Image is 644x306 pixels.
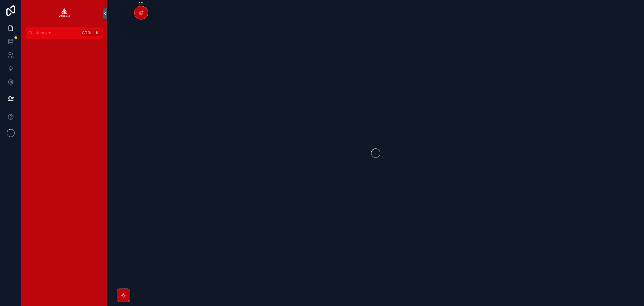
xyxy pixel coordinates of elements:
span: Jump to... [36,30,78,36]
span: Ctrl [81,30,93,36]
div: scrollable content [21,39,107,51]
img: App logo [59,8,70,19]
button: Jump to...CtrlK [25,27,103,39]
span: K [95,30,100,36]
